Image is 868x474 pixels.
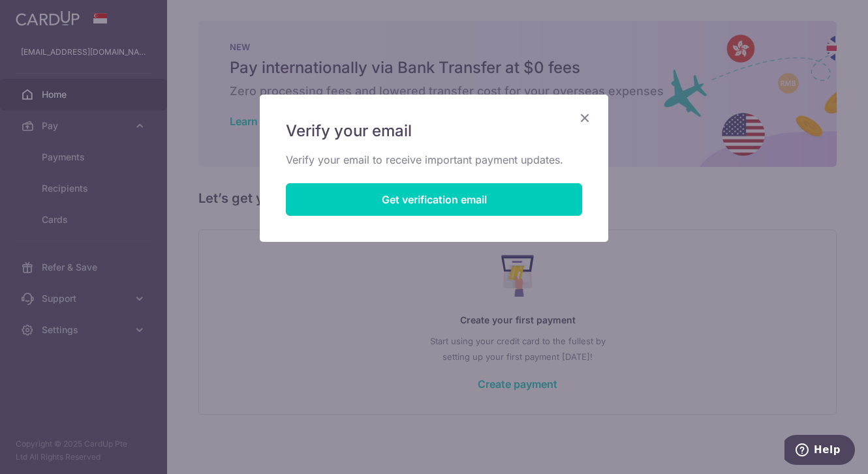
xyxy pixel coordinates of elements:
button: Close [577,110,593,126]
span: Verify your email [286,121,412,141]
iframe: Opens a widget where you can find more information [784,435,855,467]
button: Get verification email [286,183,582,216]
p: Verify your email to receive important payment updates. [286,152,582,168]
